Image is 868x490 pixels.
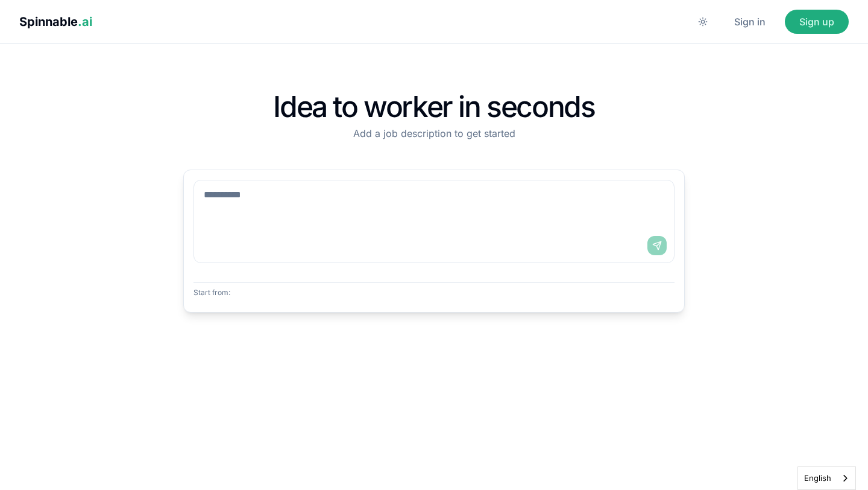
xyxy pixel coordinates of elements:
[193,288,675,297] p: Start from:
[797,466,856,490] aside: Language selected: English
[785,10,849,34] button: Sign up
[720,10,780,34] button: Sign in
[78,14,92,29] span: .ai
[798,467,855,489] a: English
[797,466,856,490] div: Language
[183,126,685,141] p: Add a job description to get started
[691,10,715,34] button: Switch to dark mode
[19,14,92,29] span: Spinnable
[183,92,685,121] h1: Idea to worker in seconds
